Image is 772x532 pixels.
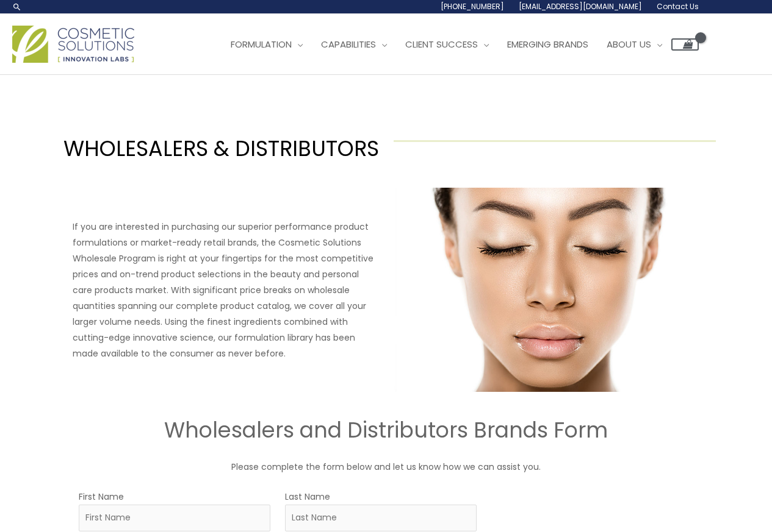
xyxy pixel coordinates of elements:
[321,38,376,51] span: Capabilities
[607,38,651,51] span: About Us
[20,459,752,475] p: Please complete the form below and let us know how we can assist you.
[212,26,699,63] nav: Site Navigation
[394,188,700,392] img: Wholesale Customer Type Image
[12,26,134,63] img: Cosmetic Solutions Logo
[285,489,330,505] label: Last Name
[79,505,270,531] input: First Name
[671,38,699,51] a: View Shopping Cart, empty
[73,219,379,361] p: If you are interested in purchasing our superior performance product formulations or market-ready...
[12,2,22,12] a: Search icon link
[657,1,699,12] span: Contact Us
[312,26,396,63] a: Capabilities
[231,38,292,51] span: Formulation
[405,38,478,51] span: Client Success
[498,26,597,63] a: Emerging Brands
[519,1,642,12] span: [EMAIL_ADDRESS][DOMAIN_NAME]
[441,1,504,12] span: [PHONE_NUMBER]
[222,26,312,63] a: Formulation
[79,489,124,505] label: First Name
[285,505,477,531] input: Last Name
[56,133,379,163] h1: WHOLESALERS & DISTRIBUTORS
[396,26,498,63] a: Client Success
[20,416,752,444] h2: Wholesalers and Distributors Brands Form
[507,38,588,51] span: Emerging Brands
[597,26,671,63] a: About Us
